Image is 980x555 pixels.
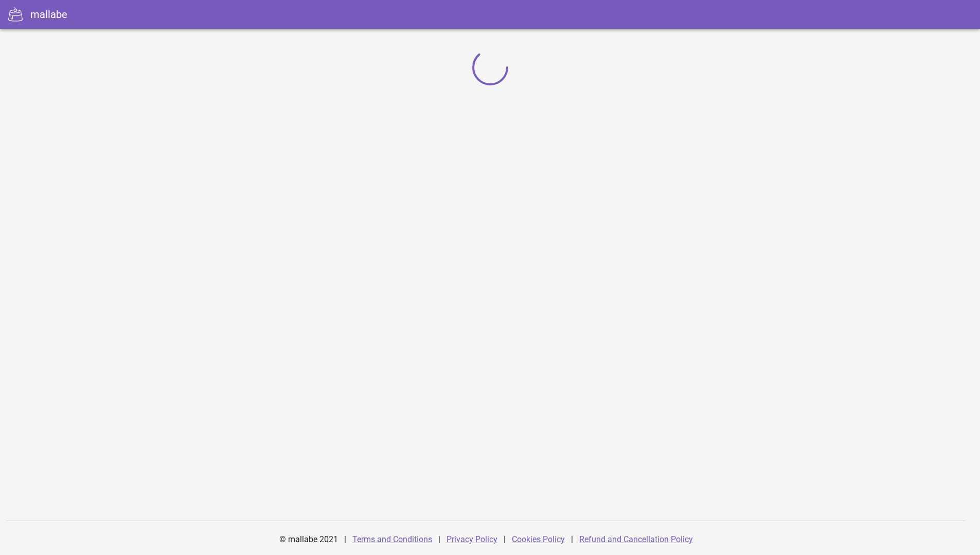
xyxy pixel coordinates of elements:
[352,534,432,544] a: Terms and Conditions
[273,527,344,552] div: © mallabe 2021
[344,527,346,552] div: |
[447,534,497,544] a: Privacy Policy
[512,534,565,544] a: Cookies Policy
[579,534,693,544] a: Refund and Cancellation Policy
[504,527,506,552] div: |
[571,527,573,552] div: |
[438,527,440,552] div: |
[30,7,67,22] div: mallabe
